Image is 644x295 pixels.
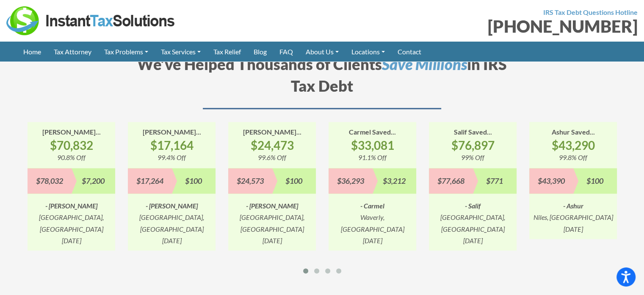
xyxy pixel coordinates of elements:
a: Home [17,42,47,62]
i: [DATE] [363,236,382,244]
div: $17,264 [128,168,172,194]
i: - Salif [465,202,481,210]
h2: We’ve Helped Thousands of Clients in IRS Tax Debt [124,53,520,109]
strong: $70,832 [28,138,115,153]
div: $100 [172,168,216,194]
div: $78,032 [28,168,72,194]
i: Save Millions [382,55,467,73]
div: $77,668 [429,168,473,194]
a: FAQ [273,42,299,62]
a: Tax Problems [98,42,155,62]
div: $24,573 [228,168,272,194]
strong: $24,473 [228,138,316,153]
i: [DATE] [162,236,182,244]
strong: Salif Saved... [454,128,492,136]
i: 91.1% Off [358,153,387,161]
div: $43,390 [529,168,573,194]
i: 90.8% Off [57,153,86,161]
a: Tax Relief [207,42,247,62]
i: - [PERSON_NAME] [246,202,298,210]
a: Tax Services [155,42,207,62]
i: 99.4% Off [158,153,186,161]
i: - [PERSON_NAME] [45,202,97,210]
img: Instant Tax Solutions Logo [6,6,176,35]
strong: $33,081 [329,138,416,153]
i: - Carmel [360,202,384,210]
a: Locations [345,42,391,62]
i: 99.6% Off [258,153,286,161]
i: [DATE] [564,225,583,233]
i: [GEOGRAPHIC_DATA], [GEOGRAPHIC_DATA] [39,213,104,233]
i: [DATE] [463,236,483,244]
strong: [PERSON_NAME]... [243,128,301,136]
i: 99.8% Off [559,153,587,161]
strong: $43,290 [529,138,617,153]
strong: Carmel Saved... [349,128,396,136]
i: [GEOGRAPHIC_DATA], [GEOGRAPHIC_DATA] [240,213,304,233]
i: [GEOGRAPHIC_DATA], [GEOGRAPHIC_DATA] [139,213,204,233]
strong: Ashur Saved... [552,128,595,136]
strong: IRS Tax Debt Questions Hotline [543,8,638,16]
strong: [PERSON_NAME]... [143,128,201,136]
div: $36,293 [329,168,373,194]
div: $100 [272,168,316,194]
a: Contact [391,42,428,62]
div: $100 [573,168,617,194]
i: [GEOGRAPHIC_DATA], [GEOGRAPHIC_DATA] [440,213,505,233]
i: Niles, [GEOGRAPHIC_DATA] [533,213,613,221]
div: $771 [473,168,517,194]
i: 99% Off [461,153,484,161]
div: [PHONE_NUMBER] [329,18,638,35]
a: Tax Attorney [47,42,98,62]
a: Blog [247,42,273,62]
i: [DATE] [263,236,282,244]
a: Instant Tax Solutions Logo [6,16,176,24]
div: $3,212 [373,168,417,194]
strong: [PERSON_NAME]... [42,128,101,136]
strong: $76,897 [429,138,517,153]
div: $7,200 [72,168,116,194]
i: - [PERSON_NAME] [146,202,198,210]
i: - Ashur [563,202,583,210]
strong: $17,164 [128,138,216,153]
i: [DATE] [62,236,81,244]
a: About Us [299,42,345,62]
i: Waverly, [GEOGRAPHIC_DATA] [341,213,404,233]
